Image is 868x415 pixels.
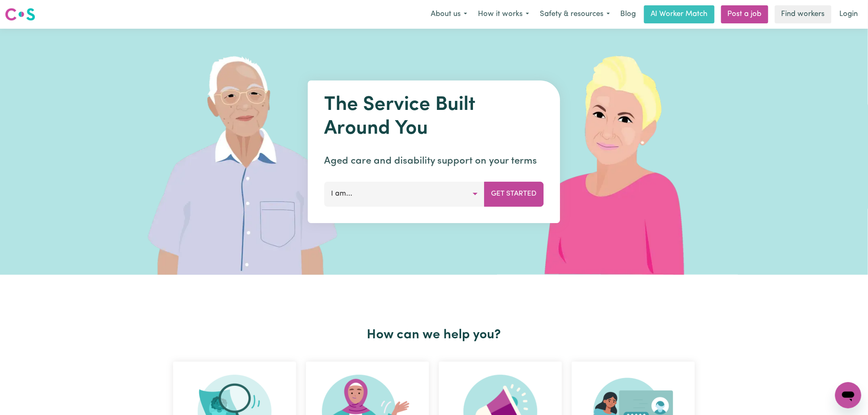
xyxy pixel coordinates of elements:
img: Careseekers logo [5,7,35,22]
button: About us [425,6,473,23]
a: Find workers [775,5,831,23]
button: How it works [473,6,535,23]
a: Post a job [721,5,768,23]
iframe: Button to launch messaging window [835,382,861,408]
button: I am... [324,182,485,206]
button: Safety & resources [535,6,615,23]
a: AI Worker Match [644,5,715,23]
p: Aged care and disability support on your terms [324,154,544,169]
button: Get Started [484,182,544,206]
a: Login [835,5,863,23]
h1: The Service Built Around You [324,93,544,141]
a: Blog [615,5,641,23]
a: Careseekers logo [5,5,35,24]
h2: How can we help you? [168,327,700,343]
